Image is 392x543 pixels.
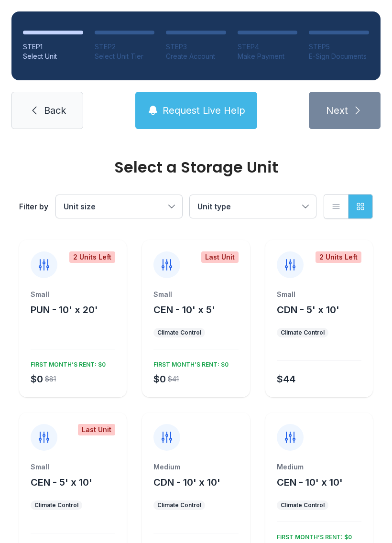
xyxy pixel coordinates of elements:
[31,476,92,489] button: CEN - 5' x 10'
[326,104,348,117] span: Next
[163,104,245,117] span: Request Live Help
[153,462,238,472] div: Medium
[153,477,220,488] span: CDN - 10' x 10'
[44,104,66,117] span: Back
[153,303,215,316] button: CEN - 10' x 5'
[190,195,316,218] button: Unit type
[238,42,298,52] div: STEP 4
[56,195,182,218] button: Unit size
[19,201,48,212] div: Filter by
[34,501,78,509] div: Climate Control
[153,476,220,489] button: CDN - 10' x 10'
[23,52,83,61] div: Select Unit
[64,202,96,211] span: Unit size
[31,372,43,386] div: $0
[153,290,238,299] div: Small
[31,303,98,316] button: PUN - 10' x 20'
[45,374,56,384] div: $81
[19,160,373,175] div: Select a Storage Unit
[281,501,325,509] div: Climate Control
[277,290,361,299] div: Small
[150,357,229,369] div: FIRST MONTH’S RENT: $0
[309,52,369,61] div: E-Sign Documents
[23,42,83,52] div: STEP 1
[277,372,295,386] div: $44
[69,251,115,263] div: 2 Units Left
[277,476,343,489] button: CEN - 10' x 10'
[309,42,369,52] div: STEP 5
[27,357,106,369] div: FIRST MONTH’S RENT: $0
[277,462,361,472] div: Medium
[31,304,98,315] span: PUN - 10' x 20'
[201,251,239,263] div: Last Unit
[166,52,226,61] div: Create Account
[168,374,179,384] div: $41
[157,501,201,509] div: Climate Control
[31,462,115,472] div: Small
[153,304,215,315] span: CEN - 10' x 5'
[197,202,231,211] span: Unit type
[153,372,166,386] div: $0
[166,42,226,52] div: STEP 3
[31,290,115,299] div: Small
[95,52,155,61] div: Select Unit Tier
[281,329,325,337] div: Climate Control
[277,477,343,488] span: CEN - 10' x 10'
[238,52,298,61] div: Make Payment
[157,329,201,337] div: Climate Control
[31,477,92,488] span: CEN - 5' x 10'
[277,303,339,316] button: CDN - 5' x 10'
[273,530,352,541] div: FIRST MONTH’S RENT: $0
[277,304,339,315] span: CDN - 5' x 10'
[316,251,361,263] div: 2 Units Left
[95,42,155,52] div: STEP 2
[78,424,115,435] div: Last Unit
